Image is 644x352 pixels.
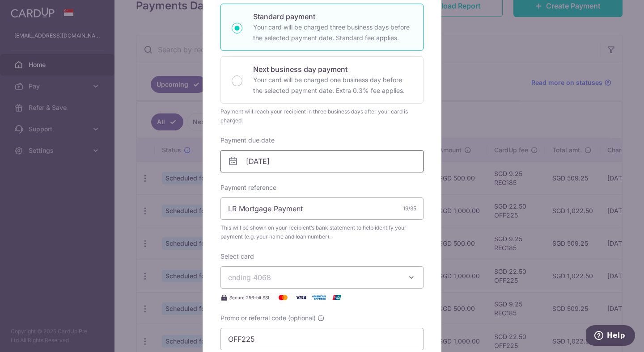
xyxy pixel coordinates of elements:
[228,273,271,282] span: ending 4068
[220,136,275,145] label: Payment due date
[403,204,416,213] div: 19/35
[328,292,346,303] img: UnionPay
[220,150,424,172] input: DD / MM / YYYY
[253,11,412,22] p: Standard payment
[586,325,635,348] iframe: Opens a widget where you can find more information
[220,107,424,125] div: Payment will reach your recipient in three business days after your card is charged.
[229,294,271,301] span: Secure 256-bit SSL
[220,183,276,192] label: Payment reference
[220,252,254,261] label: Select card
[253,22,412,43] p: Your card will be charged three business days before the selected payment date. Standard fee appl...
[220,314,316,323] span: Promo or referral code (optional)
[292,292,310,303] img: Visa
[253,75,412,96] p: Your card will be charged one business day before the selected payment date. Extra 0.3% fee applies.
[220,223,424,241] span: This will be shown on your recipient’s bank statement to help identify your payment (e.g. your na...
[220,266,424,289] button: ending 4068
[310,292,328,303] img: American Express
[274,292,292,303] img: Mastercard
[253,64,412,75] p: Next business day payment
